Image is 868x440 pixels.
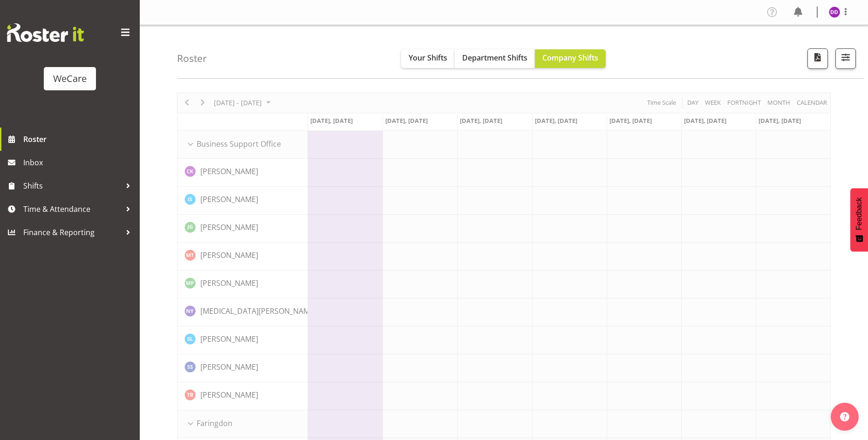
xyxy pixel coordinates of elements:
[850,188,868,251] button: Feedback - Show survey
[807,48,828,69] button: Download a PDF of the roster according to the set date range.
[462,53,527,63] span: Department Shifts
[7,23,84,42] img: Rosterit website logo
[23,225,121,239] span: Finance & Reporting
[23,132,135,146] span: Roster
[53,72,87,86] div: WeCare
[840,412,849,421] img: help-xxl-2.png
[23,202,121,216] span: Time & Attendance
[455,49,535,68] button: Department Shifts
[409,53,447,63] span: Your Shifts
[855,197,863,230] span: Feedback
[401,49,455,68] button: Your Shifts
[835,48,856,69] button: Filter Shifts
[177,53,207,64] h4: Roster
[542,53,598,63] span: Company Shifts
[23,156,135,169] span: Inbox
[829,7,840,18] img: demi-dumitrean10946.jpg
[23,179,121,193] span: Shifts
[535,49,606,68] button: Company Shifts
